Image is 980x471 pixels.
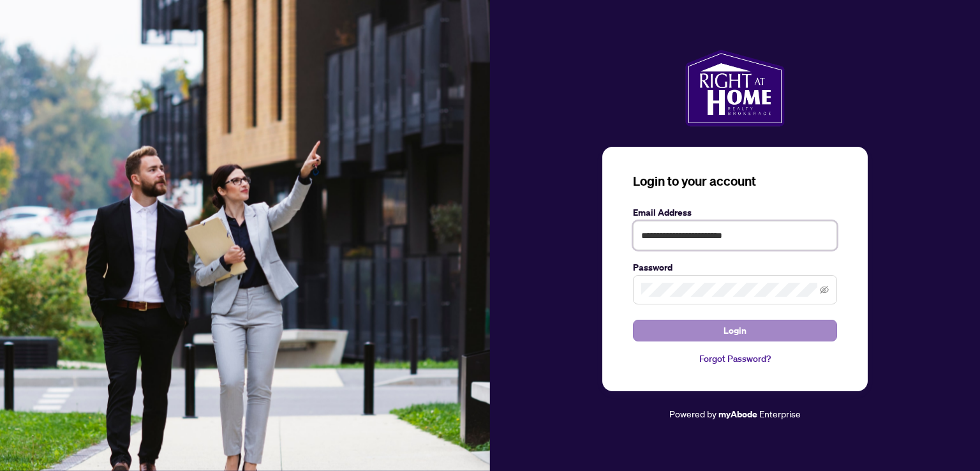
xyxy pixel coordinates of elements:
label: Password [633,260,837,274]
span: Enterprise [759,408,801,419]
span: eye-invisible [820,285,829,294]
img: ma-logo [685,50,784,126]
span: Powered by [669,408,716,419]
span: Login [724,320,746,341]
a: myAbode [718,407,757,421]
h3: Login to your account [633,172,837,190]
button: Login [633,320,837,341]
label: Email Address [633,206,837,220]
a: Forgot Password? [633,352,837,366]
